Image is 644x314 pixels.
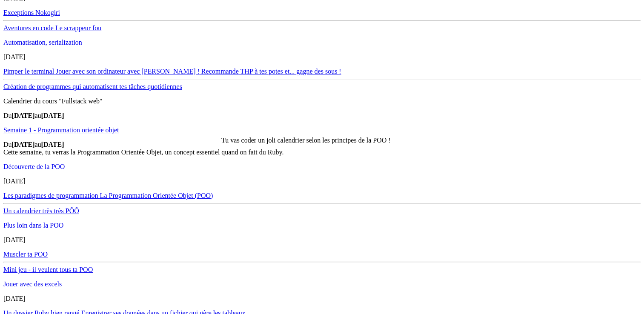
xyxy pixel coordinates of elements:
[3,68,56,75] a: Pimper le terminal
[12,112,35,119] strong: [DATE]
[3,280,62,288] a: Jouer avec des excels
[201,68,341,75] a: Recommande THP à tes potes et... gagne des sous !
[3,141,641,148] div: Du au
[3,68,54,75] span: Pimper le terminal
[3,163,65,170] a: Découverte de la POO
[55,24,101,31] a: Le scrappeur fou
[3,24,54,31] span: Aventures en code
[35,9,60,16] a: Nokogiri
[3,222,63,229] a: Plus loin dans la POO
[3,192,100,199] a: Les paradigmes de programmation
[41,141,64,148] strong: [DATE]
[3,39,82,46] a: Automatisation, serialization
[3,295,641,303] p: [DATE]
[3,112,641,120] div: Du au
[3,53,641,61] p: [DATE]
[3,97,641,105] p: Calendrier du cours "Fullstack web"
[3,251,48,258] a: Muscler ta POO
[3,126,119,134] a: Semaine 1 - Programmation orientée objet
[3,266,93,273] a: Mini jeu - il veulent tous ta POO
[3,9,35,16] a: Exceptions
[100,192,213,199] a: La Programmation Orientée Objet (POO)
[3,24,55,31] a: Aventures en code
[3,83,182,90] a: Création de programmes qui automatisent tes tâches quotidiennes
[56,68,200,75] span: Jouer avec son ordinateur avec [PERSON_NAME] !
[3,177,641,185] p: [DATE]
[12,141,35,148] strong: [DATE]
[41,112,64,119] strong: [DATE]
[221,137,391,144] div: Tu vas coder un joli calendrier selon les principes de la POO !
[3,236,641,244] p: [DATE]
[3,9,34,16] span: Exceptions
[56,68,201,75] a: Jouer avec son ordinateur avec [PERSON_NAME] !
[3,192,98,199] span: Les paradigmes de programmation
[3,207,79,214] a: Un calendrier très très PÔÔ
